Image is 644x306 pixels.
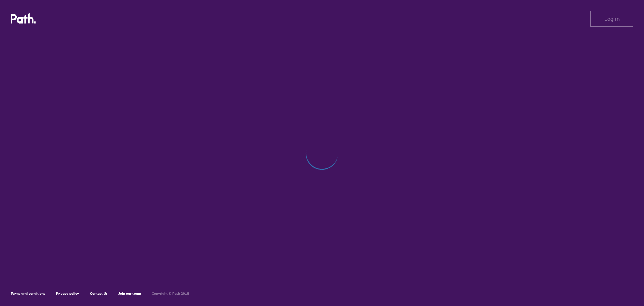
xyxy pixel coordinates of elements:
[90,291,108,296] a: Contact Us
[118,291,141,296] a: Join our team
[152,292,189,296] h6: Copyright © Path 2018
[56,291,79,296] a: Privacy policy
[590,11,633,27] button: Log in
[11,291,45,296] a: Terms and conditions
[604,16,620,22] span: Log in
